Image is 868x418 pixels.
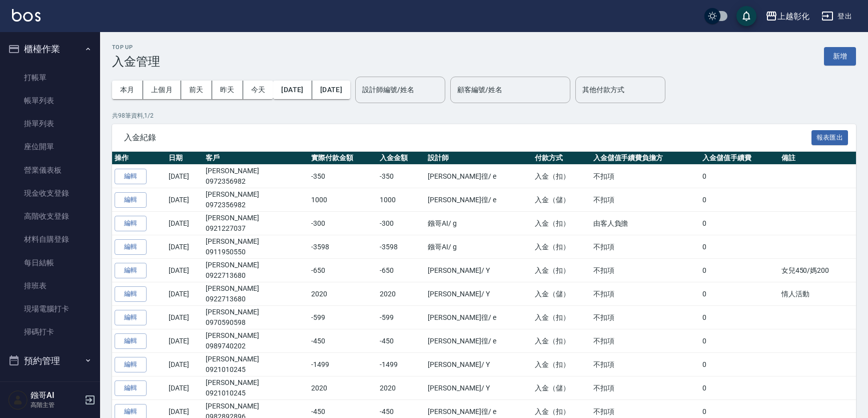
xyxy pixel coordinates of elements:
[377,235,425,259] td: -3598
[4,274,96,297] a: 排班表
[309,188,377,212] td: 1000
[212,81,243,99] button: 昨天
[124,133,811,143] span: 入金紀錄
[700,376,778,400] td: 0
[309,152,377,165] th: 實際付款金額
[377,165,425,188] td: -350
[532,259,591,282] td: 入金（扣）
[143,81,181,99] button: 上個月
[377,212,425,235] td: -300
[206,317,306,328] p: 0970590598
[115,216,147,231] button: 編輯
[811,130,848,146] button: 報表匯出
[166,259,203,282] td: [DATE]
[377,259,425,282] td: -650
[166,188,203,212] td: [DATE]
[761,6,813,27] button: 上越彰化
[8,390,28,410] img: Person
[206,341,306,351] p: 0989740202
[4,297,96,320] a: 現場電腦打卡
[425,188,532,212] td: [PERSON_NAME]徨 / e
[532,376,591,400] td: 入金（儲）
[312,81,350,99] button: [DATE]
[425,212,532,235] td: 鏹哥AI / g
[203,353,309,376] td: [PERSON_NAME]
[203,376,309,400] td: [PERSON_NAME]
[309,282,377,306] td: 2020
[4,182,96,205] a: 現金收支登錄
[112,44,160,51] h2: Top Up
[206,294,306,304] p: 0922713680
[591,282,700,306] td: 不扣項
[206,388,306,398] p: 0921010245
[591,306,700,329] td: 不扣項
[115,357,147,372] button: 編輯
[700,235,778,259] td: 0
[203,235,309,259] td: [PERSON_NAME]
[425,282,532,306] td: [PERSON_NAME] / Y
[591,152,700,165] th: 入金儲值手續費負擔方
[309,353,377,376] td: -1499
[425,165,532,188] td: [PERSON_NAME]徨 / e
[4,66,96,89] a: 打帳單
[206,270,306,281] p: 0922713680
[203,259,309,282] td: [PERSON_NAME]
[206,176,306,187] p: 0972356982
[532,188,591,212] td: 入金（儲）
[31,400,82,409] p: 高階主管
[700,188,778,212] td: 0
[425,152,532,165] th: 設計師
[700,329,778,353] td: 0
[203,165,309,188] td: [PERSON_NAME]
[112,81,143,99] button: 本月
[4,228,96,251] a: 材料自購登錄
[309,376,377,400] td: 2020
[591,235,700,259] td: 不扣項
[591,329,700,353] td: 不扣項
[115,263,147,278] button: 編輯
[309,165,377,188] td: -350
[166,152,203,165] th: 日期
[824,47,856,66] button: 新增
[700,259,778,282] td: 0
[591,165,700,188] td: 不扣項
[817,7,856,26] button: 登出
[591,353,700,376] td: 不扣項
[777,10,809,23] div: 上越彰化
[824,51,856,61] a: 新增
[206,247,306,257] p: 0911950550
[273,81,312,99] button: [DATE]
[4,89,96,112] a: 帳單列表
[700,353,778,376] td: 0
[115,380,147,396] button: 編輯
[309,306,377,329] td: -599
[4,205,96,228] a: 高階收支登錄
[425,259,532,282] td: [PERSON_NAME] / Y
[4,112,96,135] a: 掛單列表
[203,188,309,212] td: [PERSON_NAME]
[203,306,309,329] td: [PERSON_NAME]
[206,200,306,210] p: 0972356982
[112,111,856,120] p: 共 98 筆資料, 1 / 2
[377,188,425,212] td: 1000
[532,212,591,235] td: 入金（扣）
[115,286,147,302] button: 編輯
[4,251,96,274] a: 每日結帳
[4,135,96,158] a: 座位開單
[591,259,700,282] td: 不扣項
[591,212,700,235] td: 由客人負擔
[166,353,203,376] td: [DATE]
[700,282,778,306] td: 0
[532,152,591,165] th: 付款方式
[243,81,274,99] button: 今天
[166,235,203,259] td: [DATE]
[166,376,203,400] td: [DATE]
[425,329,532,353] td: [PERSON_NAME]徨 / e
[532,282,591,306] td: 入金（儲）
[700,212,778,235] td: 0
[532,165,591,188] td: 入金（扣）
[4,373,96,399] button: 報表及分析
[425,235,532,259] td: 鏹哥AI / g
[779,259,856,282] td: 女兒450/媽200
[12,9,41,22] img: Logo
